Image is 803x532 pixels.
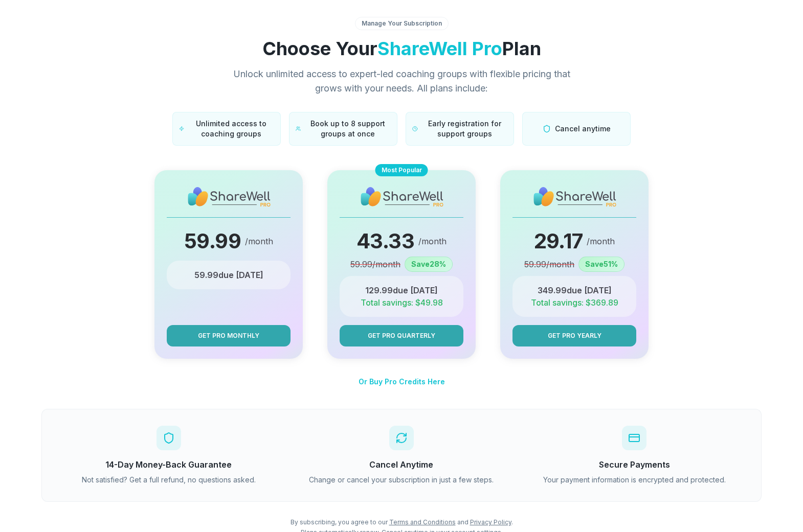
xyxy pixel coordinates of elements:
span: Get Pro Yearly [548,331,601,340]
span: Unlimited access to coaching groups [188,119,274,139]
button: Or Buy Pro Credits Here [359,371,445,392]
p: Unlock unlimited access to expert-led coaching groups with flexible pricing that grows with your ... [230,67,573,96]
p: Your payment information is encrypted and protected. [524,475,745,485]
h1: Choose Your Plan [41,38,762,59]
a: Privacy Policy [470,518,511,526]
button: Get Pro Yearly [512,325,636,346]
h3: 14-Day Money-Back Guarantee [58,458,279,471]
span: Cancel anytime [555,124,611,134]
p: Change or cancel your subscription in just a few steps. [291,475,511,485]
p: By subscribing, you agree to our and . [41,518,762,526]
h3: Secure Payments [524,458,745,471]
button: Get Pro Quarterly [340,325,463,346]
span: Early registration for support groups [422,119,507,139]
span: Get Pro Quarterly [368,331,435,340]
span: Or Buy Pro Credits Here [359,377,445,386]
span: Book up to 8 support groups at once [305,119,391,139]
h3: Cancel Anytime [291,458,511,471]
p: Not satisfied? Get a full refund, no questions asked. [58,475,279,485]
div: Manage Your Subscription [355,17,449,30]
a: Terms and Conditions [389,518,456,526]
button: Get Pro Monthly [167,325,291,346]
span: ShareWell Pro [377,37,502,60]
span: Get Pro Monthly [198,331,259,340]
